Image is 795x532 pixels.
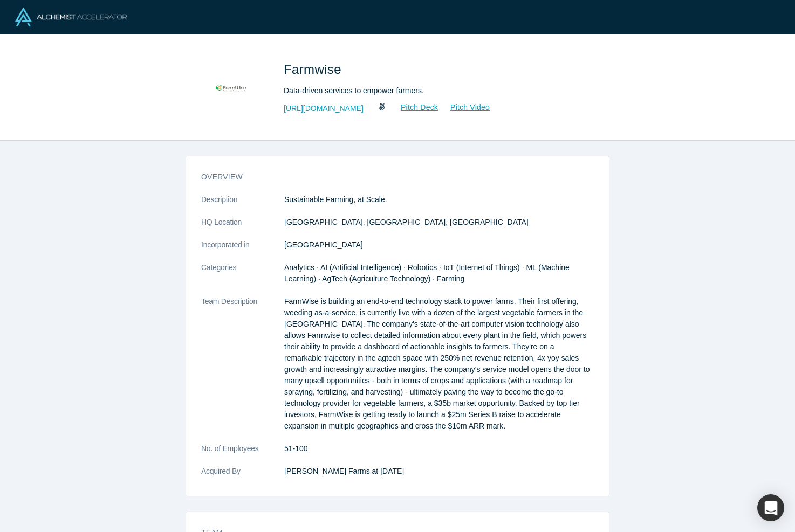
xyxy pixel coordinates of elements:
[284,103,364,114] a: [URL][DOMAIN_NAME]
[201,171,579,183] h3: overview
[201,194,284,217] dt: Description
[284,466,594,477] dd: [PERSON_NAME] Farms at [DATE]
[201,217,284,239] dt: HQ Location
[201,262,284,296] dt: Categories
[389,101,438,114] a: Pitch Deck
[284,62,345,77] span: Farmwise
[284,239,594,251] dd: [GEOGRAPHIC_DATA]
[201,443,284,466] dt: No. of Employees
[284,85,586,96] div: Data-driven services to empower farmers.
[284,296,594,432] p: FarmWise is building an end-to-end technology stack to power farms. Their first offering, weeding...
[284,194,594,205] p: Sustainable Farming, at Scale.
[284,443,594,454] dd: 51-100
[201,296,284,443] dt: Team Description
[15,8,127,26] img: Alchemist Logo
[284,217,594,228] dd: [GEOGRAPHIC_DATA], [GEOGRAPHIC_DATA], [GEOGRAPHIC_DATA]
[201,239,284,262] dt: Incorporated in
[193,50,269,125] img: Farmwise's Logo
[284,263,570,283] span: Analytics · AI (Artificial Intelligence) · Robotics · IoT (Internet of Things) · ML (Machine Lear...
[438,101,490,114] a: Pitch Video
[201,466,284,488] dt: Acquired By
